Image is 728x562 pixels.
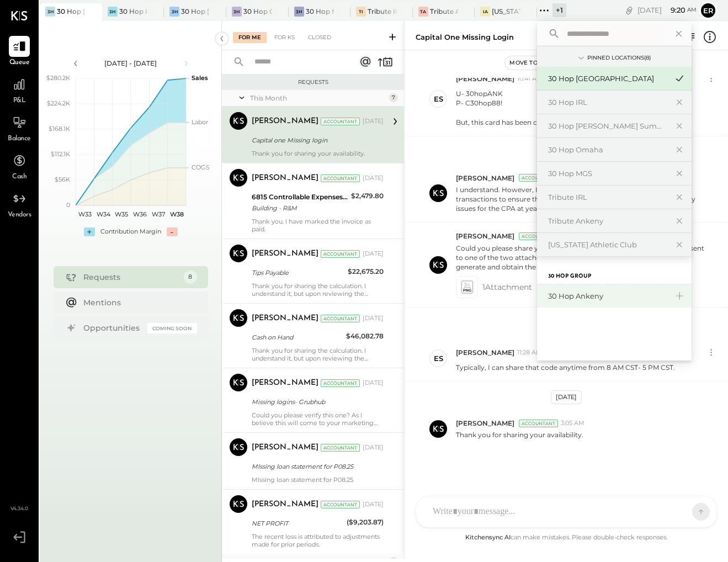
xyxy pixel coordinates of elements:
[456,74,514,83] span: [PERSON_NAME]
[548,97,667,108] div: 30 Hop IRL
[548,240,667,250] div: [US_STATE] Athletic Club
[252,378,318,389] div: [PERSON_NAME]
[192,74,208,82] text: Sales
[456,118,556,127] div: But, this card has been closed.
[552,3,566,17] div: + 1
[363,174,384,183] div: [DATE]
[519,420,558,427] div: Accountant
[517,348,542,357] span: 11:28 AM
[368,7,396,16] div: Tribute IRL
[587,54,651,62] div: Pinned Locations ( 8 )
[456,89,556,127] p: U- 30hopANK
[517,75,543,83] span: 10:41 AM
[363,379,384,388] div: [DATE]
[119,7,148,16] div: 30 Hop IRL
[47,99,70,107] text: $224.2K
[252,267,344,278] div: Tips Payable
[561,419,584,428] span: 3:05 AM
[363,500,384,509] div: [DATE]
[302,32,337,43] div: Closed
[250,93,386,103] div: This Month
[66,201,70,209] text: 0
[456,185,706,213] p: I understand. However, I need to reconcile the remaining open transactions to ensure the final ba...
[548,121,667,131] div: 30 Hop [PERSON_NAME] Summit
[252,192,348,203] div: 6815 Controllable Expenses:Repairs & Maintenance:Repair & Maintenance, Facility
[363,117,384,126] div: [DATE]
[351,190,384,202] div: $2,479.80
[347,517,384,528] div: ($9,203.87)
[252,442,318,453] div: [PERSON_NAME]
[389,93,398,102] div: 7
[45,7,55,17] div: 3H
[83,272,178,283] div: Requests
[252,396,380,407] div: Missing logins- Grubhub
[269,32,300,43] div: For KS
[434,94,443,104] div: ES
[8,210,31,220] span: Vendors
[1,36,38,68] a: Queue
[252,411,384,427] div: Could you please verify this one? As I believe this will come to your marketing email address.
[480,7,490,17] div: IA
[456,243,706,272] p: Could you please share your availability? I can see that the OTP can be sent to one of the two at...
[306,7,334,16] div: 30 Hop MGS
[252,116,318,127] div: [PERSON_NAME]
[252,150,384,157] div: Thank you for sharing your availability.
[519,174,558,182] div: Accountant
[363,443,384,452] div: [DATE]
[492,7,520,16] div: [US_STATE] Athletic Club
[252,332,343,343] div: Cash on Hand
[321,315,360,322] div: Accountant
[192,118,208,126] text: Labor
[551,390,582,404] div: [DATE]
[83,297,192,308] div: Mentions
[152,210,165,218] text: W37
[78,210,91,218] text: W33
[456,418,514,428] span: [PERSON_NAME]
[416,32,514,43] div: Capital one Missing login
[96,210,110,218] text: W34
[192,163,210,171] text: COGS
[243,7,272,16] div: 30 Hop Omaha
[57,7,86,16] div: 30 Hop [GEOGRAPHIC_DATA]
[548,216,667,226] div: Tribute Ankeny
[434,353,443,364] div: ES
[12,172,26,182] span: Cash
[548,192,667,203] div: Tribute IRL
[548,145,667,155] div: 30 Hop Omaha
[115,210,128,218] text: W35
[548,291,667,301] div: 30 Hop Ankeny
[252,282,384,298] div: Thank you for sharing the calculation. I understand it, but upon reviewing the records per POS, I...
[699,2,717,19] button: Er
[169,7,179,17] div: 3H
[232,7,242,17] div: 3H
[252,533,384,548] div: The recent loss is attributed to adjustments made for prior periods.
[100,227,161,236] div: Contribution Margin
[321,501,360,508] div: Accountant
[321,379,360,387] div: Accountant
[252,499,318,510] div: [PERSON_NAME]
[456,363,675,372] p: Typically, I can share that code anytime from 8 AM CST- 5 PM CST.
[346,331,384,342] div: $46,082.78
[363,250,384,258] div: [DATE]
[363,314,384,323] div: [DATE]
[252,518,343,529] div: NET PROFIT
[233,32,267,43] div: For Me
[252,313,318,324] div: [PERSON_NAME]
[321,444,360,452] div: Accountant
[8,134,31,144] span: Balance
[108,7,118,17] div: 3H
[430,7,459,16] div: Tribute Ankeny
[169,210,183,218] text: W38
[294,7,304,17] div: 3H
[456,348,514,357] span: [PERSON_NAME]
[505,56,565,70] button: Move to for ks
[519,232,558,240] div: Accountant
[84,59,178,68] div: [DATE] - [DATE]
[548,168,667,179] div: 30 Hop MGS
[482,276,532,298] span: 1 Attachment
[456,231,514,241] span: [PERSON_NAME]
[252,218,384,233] div: Thank you. I have marked the invoice as paid.
[55,176,70,183] text: $56K
[46,74,70,82] text: $280.2K
[252,203,348,214] div: Building - R&M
